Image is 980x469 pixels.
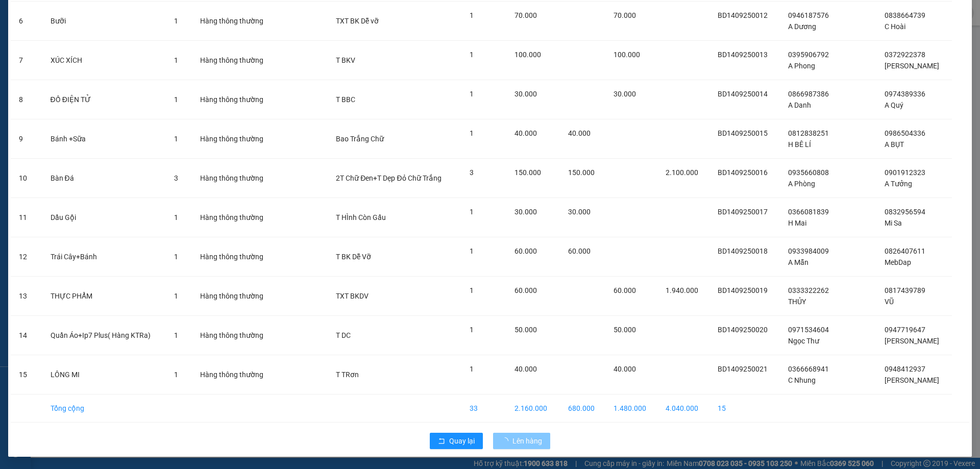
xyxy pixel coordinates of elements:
span: 0974389336 [885,90,925,98]
td: 7 [11,41,42,80]
span: 0901912323 [885,168,925,177]
td: 15 [709,394,780,423]
span: BD1409250019 [718,286,768,294]
span: C Hoài [885,22,905,31]
span: 0817439789 [885,286,925,294]
span: 0366668941 [788,365,829,373]
span: 30.000 [514,90,537,98]
span: A Mẫn [788,258,808,266]
span: A Phong [788,62,815,70]
span: 1 [470,247,474,255]
img: logo [4,7,30,32]
span: 0946187576 [788,11,829,19]
td: 8 [11,80,42,119]
span: TXT BKDV [336,292,369,300]
td: Quần Áo+Ip7 Plus( Hàng KTRa) [42,316,166,355]
span: T DC [336,331,351,339]
span: C Nhung [788,376,816,384]
span: 1 [174,331,178,339]
span: BD1409250018 [718,247,768,255]
span: 1 [470,286,474,294]
span: ĐC: 660 [GEOGRAPHIC_DATA], [GEOGRAPHIC_DATA] [4,45,76,55]
span: 40.000 [614,365,636,373]
span: 0933984009 [788,247,829,255]
span: 60.000 [614,286,636,294]
span: 150.000 [568,168,595,177]
span: 60.000 [568,247,591,255]
td: Bánh +Sữa [42,119,166,159]
span: GỬI KHÁCH HÀNG [46,76,107,84]
td: 15 [11,355,42,394]
span: 60.000 [514,247,537,255]
span: BD1409250012 [718,11,768,19]
span: 1 [470,129,474,137]
td: Hàng thông thường [192,355,277,394]
span: VP Gửi: Bình Dương [4,38,50,43]
span: 1 [470,208,474,216]
span: ĐT: 0935371718 [78,58,113,63]
td: 6 [11,2,42,41]
span: ĐC: [STREET_ADDRESS] BMT [78,47,147,53]
span: 1 [174,135,178,143]
span: 3 [174,174,178,182]
span: ĐT:0789 629 629 [4,58,41,63]
span: Bao Trắng Chữ [336,135,384,143]
td: LÔNG MI [42,355,166,394]
span: 50.000 [614,326,636,334]
span: 40.000 [568,129,591,137]
span: 0395906792 [788,51,829,59]
span: 0826407611 [885,247,925,255]
span: rollback [438,437,445,446]
span: 0366081839 [788,208,829,216]
span: 40.000 [514,365,537,373]
span: 0986504336 [885,129,925,137]
span: 0372922378 [885,51,925,59]
span: 40.000 [514,129,537,137]
td: Dầu Gội [42,198,166,237]
td: 10 [11,159,42,198]
span: H BÊ LÍ [788,140,811,149]
td: Hàng thông thường [192,159,277,198]
span: VP Nhận: Hai Bà Trưng [78,38,130,43]
span: loading [501,437,512,445]
td: Bưỡi [42,2,166,41]
span: 1 [470,11,474,19]
span: 1 [174,371,178,379]
td: 2.160.000 [506,394,560,423]
td: THỰC PHẨM [42,277,166,316]
span: TXT BK Dễ vỡ [336,17,379,25]
span: MebDap [885,258,911,266]
span: 0333322262 [788,286,829,294]
td: Hàng thông thường [192,316,277,355]
span: T BK Dễ Vỡ [336,253,371,261]
td: Hàng thông thường [192,2,277,41]
strong: 1900 633 614 [68,25,112,33]
td: 9 [11,119,42,159]
span: 1 [174,95,178,104]
span: 30.000 [568,208,591,216]
span: 1 [174,56,178,64]
span: A BỤT [885,140,904,149]
td: ĐỒ ĐIỆN TỬ [42,80,166,119]
span: A Quý [885,101,903,109]
span: 0935660808 [788,168,829,177]
td: Hàng thông thường [192,277,277,316]
span: 150.000 [514,168,541,177]
button: Lên hàng [493,433,550,449]
span: 1 [174,17,178,25]
td: 33 [461,394,506,423]
td: 1.480.000 [605,394,657,423]
span: 70.000 [614,11,636,19]
td: Tổng cộng [42,394,166,423]
span: 3 [470,168,474,177]
span: 100.000 [614,51,640,59]
td: 4.040.000 [657,394,709,423]
td: Hàng thông thường [192,237,277,277]
span: 0947719647 [885,326,925,334]
td: 13 [11,277,42,316]
span: 1 [174,213,178,221]
span: BD1409250021 [718,365,768,373]
span: T BKV [336,56,355,64]
span: 100.000 [514,51,541,59]
span: 50.000 [514,326,537,334]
